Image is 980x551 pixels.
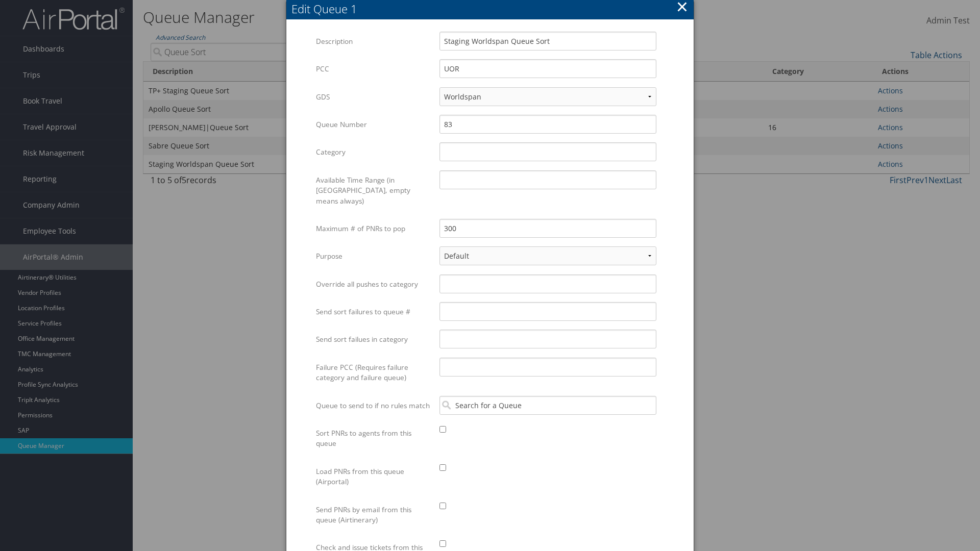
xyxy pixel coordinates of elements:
input: Search for a Queue [439,396,656,415]
div: Edit Queue 1 [291,1,694,17]
label: Send sort failues in category [316,330,432,349]
label: Send sort failures to queue # [316,302,432,321]
label: Description [316,32,432,51]
label: Sort PNRs to agents from this queue [316,423,432,454]
label: Send PNRs by email from this queue (Airtinerary) [316,500,432,530]
label: Category [316,142,432,162]
label: Override all pushes to category [316,274,432,294]
label: Queue Number [316,115,432,134]
label: Available Time Range (in [GEOGRAPHIC_DATA], empty means always) [316,170,432,211]
label: PCC [316,59,432,79]
label: Purpose [316,246,432,266]
label: Load PNRs from this queue (Airportal) [316,462,432,492]
label: Queue to send to if no rules match [316,396,432,415]
label: Maximum # of PNRs to pop [316,219,432,238]
label: GDS [316,87,432,107]
label: Failure PCC (Requires failure category and failure queue) [316,358,432,388]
